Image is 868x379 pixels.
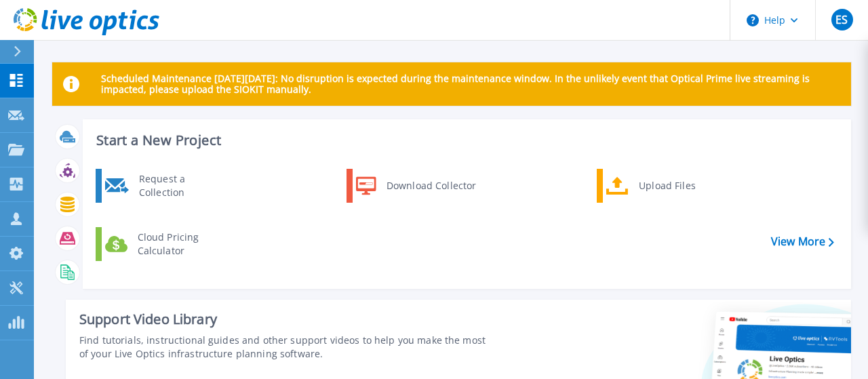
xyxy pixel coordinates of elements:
div: Cloud Pricing Calculator [131,231,231,258]
a: Cloud Pricing Calculator [96,227,235,261]
div: Request a Collection [132,172,231,199]
div: Find tutorials, instructional guides and other support videos to help you make the most of your L... [79,334,488,361]
a: Request a Collection [96,169,235,203]
div: Download Collector [380,172,482,199]
span: ES [835,14,848,25]
div: Upload Files [632,172,732,199]
a: Upload Files [597,169,736,203]
h3: Start a New Project [96,133,833,148]
div: Support Video Library [79,311,488,328]
a: View More [771,235,834,248]
a: Download Collector [347,169,486,203]
p: Scheduled Maintenance [DATE][DATE]: No disruption is expected during the maintenance window. In t... [101,73,840,95]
